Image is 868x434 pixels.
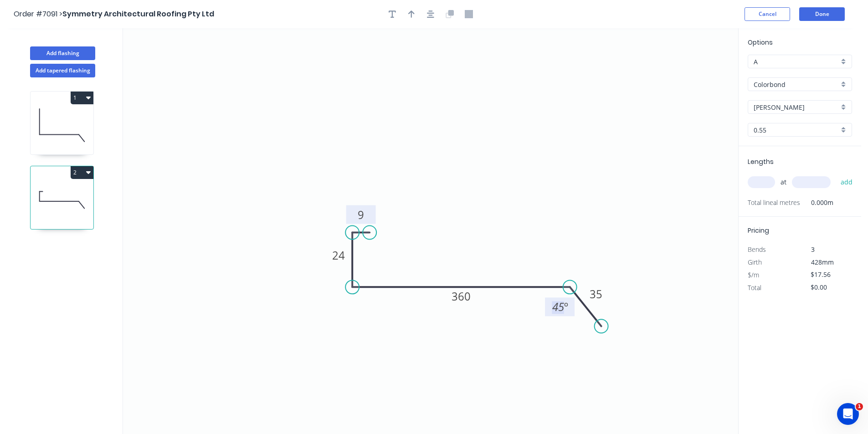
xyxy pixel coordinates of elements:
[748,258,762,266] span: Girth
[781,176,786,189] span: at
[800,196,833,209] span: 0.000m
[745,7,790,21] button: Cancel
[71,92,93,104] button: 1
[564,299,568,314] tspan: º
[754,125,839,135] input: Thickness
[71,166,93,179] button: 2
[748,38,773,47] span: Options
[14,9,62,19] span: Order #7091 >
[30,64,95,77] button: Add tapered flashing
[754,80,839,89] input: Material
[748,245,766,254] span: Bends
[123,28,738,434] svg: 0
[748,196,800,209] span: Total lineal metres
[836,174,858,190] button: add
[748,157,774,166] span: Lengths
[62,9,214,19] span: Symmetry Architectural Roofing Pty Ltd
[332,248,345,263] tspan: 24
[30,46,95,60] button: Add flashing
[811,258,834,266] span: 428mm
[811,245,815,254] span: 3
[358,207,364,222] tspan: 9
[748,283,761,292] span: Total
[837,403,859,425] iframe: Intercom live chat
[452,289,471,304] tspan: 360
[754,102,839,112] input: Colour
[748,226,769,235] span: Pricing
[856,403,863,410] span: 1
[748,271,759,279] span: $/m
[590,286,602,301] tspan: 35
[799,7,845,21] button: Done
[552,299,564,314] tspan: 45
[754,57,839,66] input: Price level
